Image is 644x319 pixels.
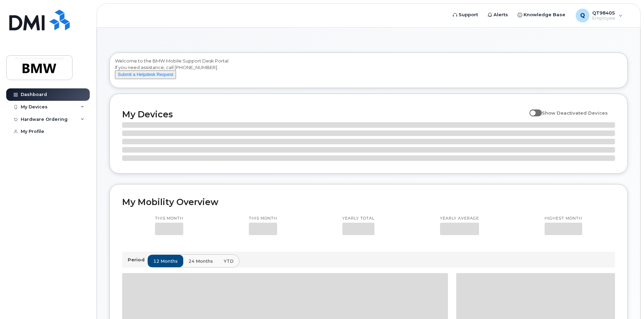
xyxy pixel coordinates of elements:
[122,197,615,207] h2: My Mobility Overview
[188,258,213,264] span: 24 months
[128,257,147,263] p: Period
[122,109,526,119] h2: My Devices
[249,216,277,221] p: This month
[529,106,535,112] input: Show Deactivated Devices
[545,216,582,221] p: Highest month
[440,216,479,221] p: Yearly average
[342,216,374,221] p: Yearly total
[115,58,622,85] div: Welcome to the BMW Mobile Support Desk Portal If you need assistance, call [PHONE_NUMBER].
[224,258,234,264] span: YTD
[115,70,176,79] button: Submit a Helpdesk Request
[155,216,183,221] p: This month
[542,110,608,116] span: Show Deactivated Devices
[115,71,176,77] a: Submit a Helpdesk Request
